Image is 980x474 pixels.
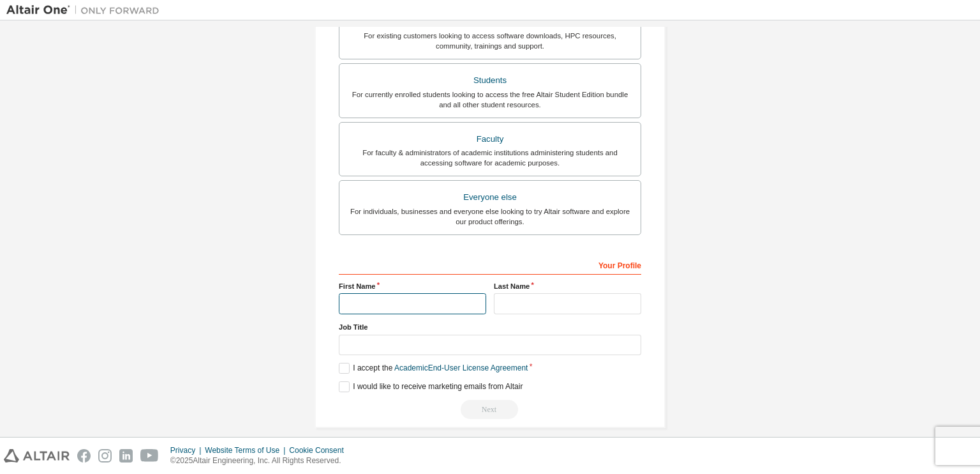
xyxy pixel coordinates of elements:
div: Faculty [347,130,633,148]
img: linkedin.svg [119,449,133,463]
div: Everyone else [347,188,633,206]
div: For currently enrolled students looking to access the free Altair Student Edition bundle and all ... [347,89,633,110]
label: First Name [339,281,486,291]
img: altair_logo.svg [4,449,70,463]
div: For faculty & administrators of academic institutions administering students and accessing softwa... [347,148,633,168]
img: Altair One [6,4,166,17]
label: I would like to receive marketing emails from Altair [339,381,523,392]
div: Website Terms of Use [205,445,289,455]
div: For individuals, businesses and everyone else looking to try Altair software and explore our prod... [347,206,633,227]
div: Privacy [170,445,205,455]
img: youtube.svg [140,449,159,463]
div: Students [347,72,633,89]
label: Last Name [494,281,641,291]
div: Read and acccept EULA to continue [339,400,641,419]
label: Job Title [339,322,641,332]
img: instagram.svg [98,449,112,463]
img: facebook.svg [77,449,91,463]
label: I accept the [339,363,528,374]
a: Academic End-User License Agreement [394,363,528,372]
p: © 2025 Altair Engineering, Inc. All Rights Reserved. [170,455,352,466]
div: Your Profile [339,254,641,275]
div: For existing customers looking to access software downloads, HPC resources, community, trainings ... [347,31,633,51]
div: Cookie Consent [289,445,351,455]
